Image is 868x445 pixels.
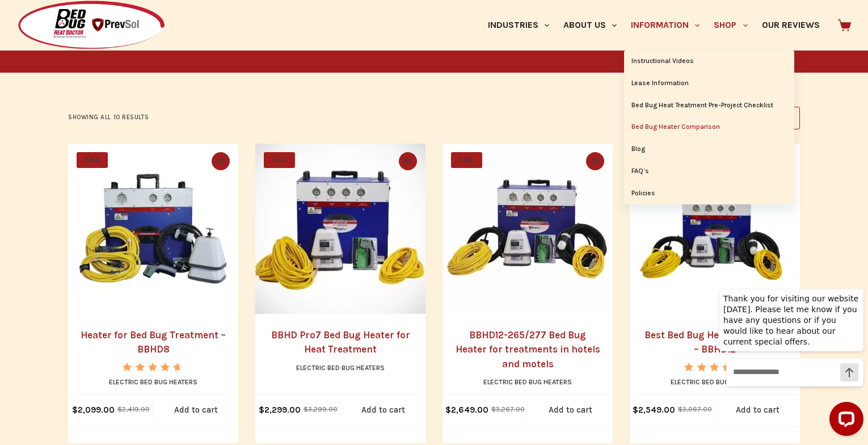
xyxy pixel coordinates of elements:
[304,405,338,413] bdi: 3,299.00
[624,138,794,160] a: Blog
[491,405,496,413] span: $
[528,394,613,426] a: Add to cart: “BBHD12-265/277 Bed Bug Heater for treatments in hotels and motels”
[624,95,794,116] a: Bed Bug Heat Treatment Pre-Project Checklist
[644,329,786,355] a: Best Bed Bug Heater for Hotels – BBHD12
[117,405,150,413] bdi: 2,419.00
[68,112,149,123] p: Showing all 10 results
[72,405,78,415] span: $
[684,363,745,371] div: Rated 5.00 out of 5
[68,144,238,314] a: Heater for Bed Bug Treatment - BBHD8
[399,152,417,170] button: Quick view toggle
[624,116,794,138] a: Bed Bug Heater Comparison
[678,405,682,413] span: $
[671,378,759,386] a: Electric Bed Bug Heaters
[123,363,179,397] span: Rated out of 5
[586,152,604,170] button: Quick view toggle
[633,405,638,415] span: $
[678,405,712,413] bdi: 3,067.00
[271,329,410,355] a: BBHD Pro7 Bed Bug Heater for Heat Treatment
[630,144,800,314] a: Best Bed Bug Heater for Hotels - BBHD12
[259,405,264,415] span: $
[633,405,675,415] bdi: 2,549.00
[296,364,385,372] a: Electric Bed Bug Heaters
[624,51,794,72] a: Instructional Videos
[491,405,525,413] bdi: 3,267.00
[445,405,488,415] bdi: 2,649.00
[81,329,226,355] a: Heater for Bed Bug Treatment – BBHD8
[710,278,868,445] iframe: LiveChat chat widget
[624,73,794,94] a: Lease Information
[264,152,295,168] span: SALE
[624,161,794,182] a: FAQ’s
[259,405,301,415] bdi: 2,299.00
[684,363,745,397] span: Rated out of 5
[77,152,108,168] span: SALE
[212,152,230,170] button: Quick view toggle
[456,329,600,370] a: BBHD12-265/277 Bed Bug Heater for treatments in hotels and motels
[445,405,451,415] span: $
[109,378,197,386] a: Electric Bed Bug Heaters
[153,394,238,426] a: Add to cart: “Heater for Bed Bug Treatment - BBHD8”
[117,405,122,413] span: $
[483,378,572,386] a: Electric Bed Bug Heaters
[255,144,425,314] a: BBHD Pro7 Bed Bug Heater for Heat Treatment
[443,144,613,314] a: BBHD12-265/277 Bed Bug Heater for treatments in hotels and motels
[123,363,183,371] div: Rated 4.67 out of 5
[451,152,482,168] span: SALE
[340,394,425,426] a: Add to cart: “BBHD Pro7 Bed Bug Heater for Heat Treatment”
[72,405,115,415] bdi: 2,099.00
[304,405,308,413] span: $
[624,183,794,204] a: Policies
